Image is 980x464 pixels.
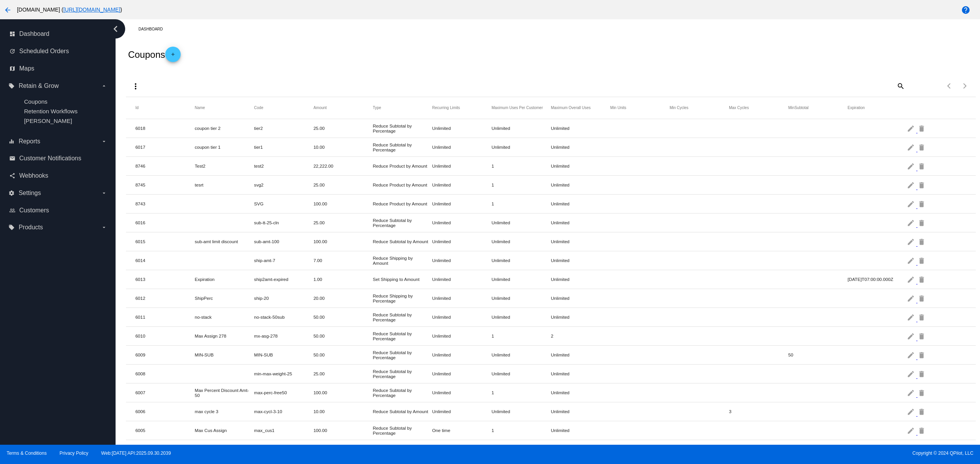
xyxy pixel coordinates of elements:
[492,331,551,340] mat-cell: 1
[373,367,432,381] mat-cell: Reduce Subtotal by Percentage
[135,106,138,110] button: Change sorting for Id
[432,237,492,246] mat-cell: Unlimited
[135,294,195,303] mat-cell: 6012
[432,143,492,151] mat-cell: Unlimited
[254,143,314,151] mat-cell: tier1
[373,237,432,246] mat-cell: Reduce Subtotal by Amount
[432,331,492,340] mat-cell: Unlimited
[254,180,314,189] mat-cell: svg2
[19,48,69,55] span: Scheduled Orders
[918,141,927,153] mat-icon: delete
[907,349,916,361] mat-icon: edit
[254,124,314,133] mat-cell: tier2
[9,48,15,54] i: update
[961,5,970,15] mat-icon: help
[373,424,432,437] mat-cell: Reduce Subtotal by Percentage
[918,273,927,285] mat-icon: delete
[551,124,610,133] mat-cell: Unlimited
[373,140,432,154] mat-cell: Reduce Subtotal by Percentage
[492,407,551,416] mat-cell: Unlimited
[8,224,15,230] i: local_offer
[314,124,373,133] mat-cell: 25.00
[918,292,927,304] mat-icon: delete
[492,369,551,378] mat-cell: Unlimited
[551,313,610,321] mat-cell: Unlimited
[135,143,195,151] mat-cell: 6017
[918,349,927,361] mat-icon: delete
[19,207,49,214] span: Customers
[254,350,314,359] mat-cell: MIN-SUB
[788,106,809,110] button: Change sorting for MinSubtotal
[432,294,492,303] mat-cell: Unlimited
[138,23,169,35] a: Dashboard
[24,98,47,105] span: Coupons
[957,78,973,94] button: Next page
[135,388,195,397] mat-cell: 6007
[492,256,551,265] mat-cell: Unlimited
[314,331,373,340] mat-cell: 50.00
[907,122,916,134] mat-icon: edit
[551,143,610,151] mat-cell: Unlimited
[492,180,551,189] mat-cell: 1
[254,237,314,246] mat-cell: sub-amt-100
[101,451,171,456] a: Web:[DATE] API:2025.09.30.2039
[195,124,254,133] mat-cell: coupon tier 2
[314,199,373,208] mat-cell: 100.00
[254,369,314,378] mat-cell: min-max-weight-25
[195,407,254,416] mat-cell: max cycle 3
[551,218,610,227] mat-cell: Unlimited
[254,331,314,340] mat-cell: mx-asg-278
[907,254,916,266] mat-icon: edit
[195,294,254,303] mat-cell: ShipPerc
[135,426,195,435] mat-cell: 6005
[9,28,107,40] a: dashboard Dashboard
[135,256,195,265] mat-cell: 6014
[373,199,432,208] mat-cell: Reduce Product by Amount
[8,138,15,145] i: equalizer
[314,407,373,416] mat-cell: 10.00
[60,451,89,456] a: Privacy Policy
[135,218,195,227] mat-cell: 6016
[907,217,916,229] mat-icon: edit
[254,199,314,208] mat-cell: SVG
[432,161,492,170] mat-cell: Unlimited
[9,155,15,161] i: email
[918,179,927,191] mat-icon: delete
[314,294,373,303] mat-cell: 20.00
[492,388,551,397] mat-cell: 1
[918,254,927,266] mat-icon: delete
[314,237,373,246] mat-cell: 100.00
[195,143,254,151] mat-cell: coupon tier 1
[551,237,610,246] mat-cell: Unlimited
[907,387,916,398] mat-icon: edit
[918,235,927,247] mat-icon: delete
[195,161,254,170] mat-cell: Test2
[918,368,927,380] mat-icon: delete
[551,256,610,265] mat-cell: Unlimited
[314,143,373,151] mat-cell: 10.00
[551,199,610,208] mat-cell: Unlimited
[373,407,432,416] mat-cell: Reduce Subtotal by Amount
[24,108,77,114] span: Retention Workflows
[432,124,492,133] mat-cell: Unlimited
[373,106,381,110] button: Change sorting for DiscountType
[907,273,916,285] mat-icon: edit
[135,407,195,416] mat-cell: 6006
[135,313,195,321] mat-cell: 6011
[497,451,973,456] span: Copyright © 2024 QPilot, LLC
[314,350,373,359] mat-cell: 50.00
[168,52,178,61] mat-icon: add
[492,199,551,208] mat-cell: 1
[432,275,492,284] mat-cell: Unlimited
[610,106,626,110] button: Change sorting for MinUnits
[551,350,610,359] mat-cell: Unlimited
[314,313,373,321] mat-cell: 50.00
[907,179,916,191] mat-icon: edit
[373,329,432,343] mat-cell: Reduce Subtotal by Percentage
[135,275,195,284] mat-cell: 6013
[9,207,15,214] i: people_outline
[18,190,41,197] span: Settings
[918,217,927,229] mat-icon: delete
[896,80,905,92] mat-icon: search
[254,407,314,416] mat-cell: max-cycl-3-10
